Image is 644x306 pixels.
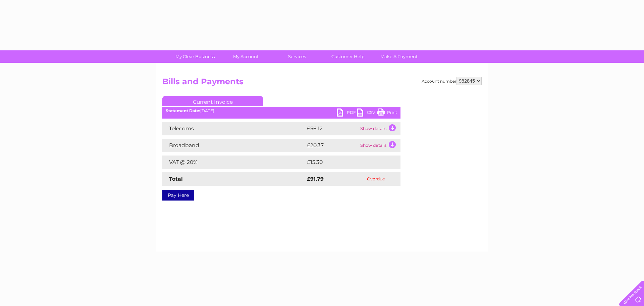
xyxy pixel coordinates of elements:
td: £15.30 [305,156,386,169]
a: My Account [218,50,274,63]
a: My Clear Business [167,50,223,63]
a: Services [269,50,325,63]
strong: £91.79 [307,176,324,182]
a: PDF [337,108,357,118]
b: Statement Date: [166,108,200,113]
h2: Bills and Payments [162,77,482,90]
div: Account number [422,77,482,85]
td: Telecoms [162,122,305,135]
a: Pay Here [162,190,194,201]
td: £20.37 [305,139,359,152]
td: Overdue [351,172,400,186]
a: Current Invoice [162,96,263,106]
td: Show details [359,139,400,152]
a: Make A Payment [371,50,427,63]
td: £56.12 [305,122,359,135]
td: VAT @ 20% [162,156,305,169]
td: Show details [359,122,400,135]
strong: Total [169,176,183,182]
td: Broadband [162,139,305,152]
a: Customer Help [320,50,376,63]
a: Print [377,108,397,118]
div: [DATE] [162,108,400,113]
a: CSV [357,108,377,118]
